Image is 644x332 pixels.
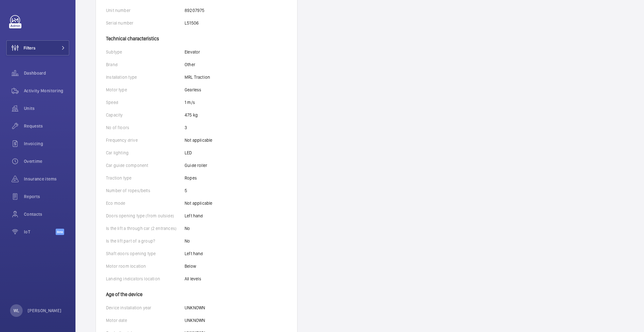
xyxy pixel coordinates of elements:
[106,74,185,80] p: Installation type
[6,40,69,55] button: Filters
[185,250,203,257] p: Left hand
[24,158,69,164] span: Overtime
[106,305,185,311] p: Device installation year
[24,88,69,94] span: Activity Monitoring
[24,45,36,51] span: Filters
[24,176,69,182] span: Insurance items
[185,200,213,206] p: Not applicable
[56,229,64,235] span: Beta
[106,99,185,106] p: Speed
[185,99,195,106] p: 1 m/s
[106,175,185,181] p: Traction type
[106,250,185,257] p: Shaft doors opening type
[106,124,185,131] p: No of floors
[185,187,187,194] p: 5
[24,193,69,200] span: Reports
[106,225,185,232] p: Is the lift a through car (2 entrances)
[24,140,69,147] span: Invoicing
[106,150,185,156] p: Car lighting
[106,87,185,93] p: Motor type
[185,263,196,269] p: Below
[185,61,195,68] p: Other
[106,112,185,118] p: Capacity
[185,150,192,156] p: LED
[185,276,201,282] p: All levels
[185,225,190,232] p: No
[106,20,185,26] p: Serial number
[24,105,69,112] span: Units
[185,112,198,118] p: 475 kg
[106,187,185,194] p: Number of ropes/belts
[185,137,213,143] p: Not applicable
[185,213,203,219] p: Left hand
[106,317,185,323] p: Motor date
[24,123,69,129] span: Requests
[106,276,185,282] p: Landing indicators location
[185,162,207,169] p: Guide roller
[106,7,185,14] p: Unit number
[106,288,287,297] h4: Age of the device
[185,87,201,93] p: Gearless
[185,74,210,80] p: MRL Traction
[185,20,199,26] p: L51506
[185,238,190,244] p: No
[106,137,185,143] p: Frequency drive
[106,49,185,55] p: Subtype
[106,200,185,206] p: Eco mode
[106,32,287,41] h4: Technical characteristics
[14,307,19,314] p: WL
[24,211,69,217] span: Contacts
[106,238,185,244] p: Is the lift part of a group?
[185,305,205,311] p: UNKNOWN
[185,124,187,131] p: 3
[185,175,197,181] p: Ropes
[185,317,205,323] p: UNKNOWN
[24,229,56,235] span: IoT
[106,162,185,169] p: Car guide component
[185,49,200,55] p: Elevator
[106,213,185,219] p: Doors opening type (from outside)
[185,7,204,14] p: 89207975
[24,70,69,76] span: Dashboard
[106,263,185,269] p: Motor room location
[106,61,185,68] p: Brand
[28,307,62,314] p: [PERSON_NAME]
